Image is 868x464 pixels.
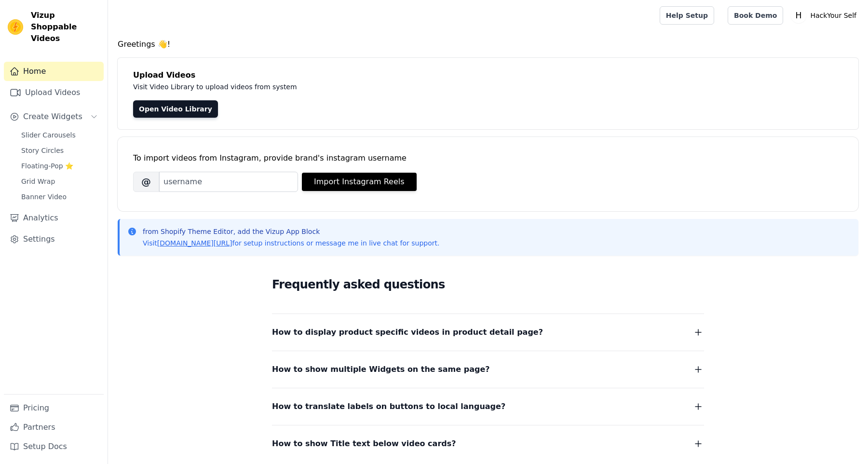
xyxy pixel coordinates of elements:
[4,83,104,102] a: Upload Videos
[157,239,232,247] a: [DOMAIN_NAME][URL]
[796,11,802,20] text: H
[21,177,55,186] span: Grid Wrap
[23,111,82,123] span: Create Widgets
[133,81,565,93] p: Visit Video Library to upload videos from system
[15,175,104,188] a: Grid Wrap
[31,10,100,44] span: Vizup Shoppable Videos
[143,238,439,248] p: Visit for setup instructions or message me in live chat for support.
[4,107,104,126] button: Create Widgets
[4,437,104,456] a: Setup Docs
[159,172,298,192] input: username
[272,326,543,339] span: How to display product specific videos in product detail page?
[272,400,505,413] span: How to translate labels on buttons to local language?
[133,69,843,81] h4: Upload Videos
[21,161,73,171] span: Floating-Pop ⭐
[4,230,104,249] a: Settings
[791,7,860,24] button: H HackYour Self
[272,363,490,376] span: How to show multiple Widgets on the same page?
[272,400,704,413] button: How to translate labels on buttons to local language?
[133,100,218,118] a: Open Video Library
[21,130,76,140] span: Slider Carousels
[302,173,417,191] button: Import Instagram Reels
[272,326,704,339] button: How to display product specific videos in product detail page?
[21,146,64,155] span: Story Circles
[4,418,104,437] a: Partners
[272,363,704,376] button: How to show multiple Widgets on the same page?
[15,144,104,157] a: Story Circles
[4,62,104,81] a: Home
[4,208,104,228] a: Analytics
[143,227,439,236] p: from Shopify Theme Editor, add the Vizup App Block
[118,39,858,50] h4: Greetings 👋!
[806,7,860,24] p: HackYour Self
[728,6,783,25] a: Book Demo
[272,437,704,450] button: How to show Title text below video cards?
[15,128,104,142] a: Slider Carousels
[272,275,704,294] h2: Frequently asked questions
[15,159,104,173] a: Floating-Pop ⭐
[133,152,843,164] div: To import videos from Instagram, provide brand's instagram username
[660,6,714,25] a: Help Setup
[15,190,104,204] a: Banner Video
[272,437,456,450] span: How to show Title text below video cards?
[8,19,23,35] img: Vizup
[21,192,67,202] span: Banner Video
[4,398,104,418] a: Pricing
[133,172,159,192] span: @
